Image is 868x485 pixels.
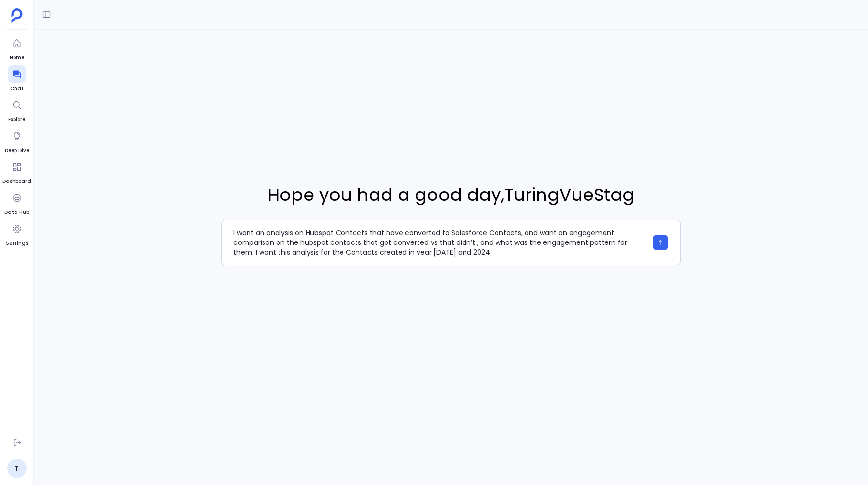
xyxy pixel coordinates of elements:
a: Data Hub [4,189,29,216]
span: Home [8,54,26,61]
textarea: I want an analysis on Hubspot Contacts that have converted to Salesforce Contacts, and want an en... [233,228,647,257]
span: Dashboard [2,178,31,185]
a: Explore [8,96,26,123]
a: Dashboard [2,158,31,185]
img: petavue logo [11,8,23,23]
span: Data Hub [4,209,29,216]
a: Chat [8,65,26,92]
a: T [7,459,27,478]
a: Deep Dive [5,127,29,154]
span: Deep Dive [5,147,29,154]
span: Hope you had a good day , TuringVueStag [221,182,680,208]
a: Settings [6,220,28,247]
span: Chat [8,85,26,92]
span: Settings [6,240,28,247]
a: Home [8,34,26,61]
span: Explore [8,116,26,123]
